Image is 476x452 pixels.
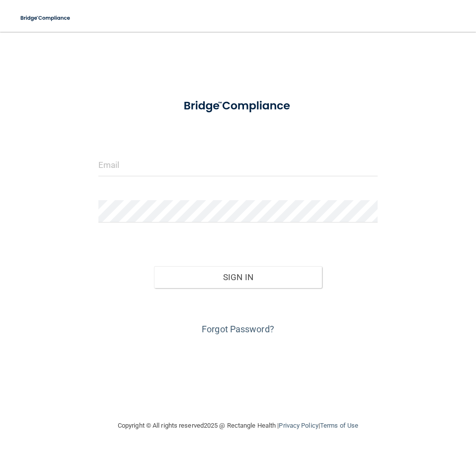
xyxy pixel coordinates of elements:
[98,154,378,176] input: Email
[320,422,358,429] a: Terms of Use
[279,422,318,429] a: Privacy Policy
[172,91,304,121] img: bridge_compliance_login_screen.278c3ca4.svg
[154,266,321,288] button: Sign In
[15,8,77,28] img: bridge_compliance_login_screen.278c3ca4.svg
[202,324,274,334] a: Forgot Password?
[57,410,419,442] div: Copyright © All rights reserved 2025 @ Rectangle Health | |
